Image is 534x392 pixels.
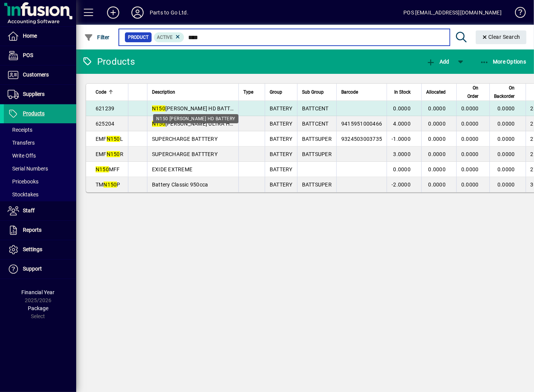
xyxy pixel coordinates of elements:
[341,121,382,127] span: 9415951000466
[104,182,117,188] em: N150
[4,201,76,220] a: Staff
[152,88,175,96] span: Description
[152,88,234,96] div: Description
[96,88,123,96] div: Code
[428,182,446,188] span: 0.0000
[4,46,76,65] a: POS
[497,166,515,172] span: 0.0000
[393,151,411,157] span: 3.0000
[23,91,45,97] span: Suppliers
[96,88,106,96] span: Code
[157,35,173,40] span: Active
[23,266,42,272] span: Support
[428,136,446,142] span: 0.0000
[4,240,76,259] a: Settings
[4,136,76,149] a: Transfers
[302,136,332,142] span: BATTSUPER
[96,151,123,157] span: EMF R
[125,6,150,19] button: Profile
[302,182,332,188] span: BATTSUPER
[4,221,76,240] a: Reports
[23,52,33,58] span: POS
[28,305,48,311] span: Package
[461,121,479,127] span: 0.0000
[476,30,527,44] button: Clear
[482,34,521,40] span: Clear Search
[243,88,253,96] span: Type
[96,166,109,172] em: N150
[152,121,165,127] em: N150
[4,162,76,175] a: Serial Numbers
[152,166,192,172] span: EXIDE EXTREME
[461,84,479,100] span: On Order
[243,88,260,96] div: Type
[8,153,36,159] span: Write Offs
[403,6,502,19] div: POS [EMAIL_ADDRESS][DOMAIN_NAME]
[461,105,479,112] span: 0.0000
[96,105,115,112] span: 621239
[461,151,479,157] span: 0.0000
[392,182,411,188] span: -2.0000
[4,65,76,84] a: Customers
[152,151,217,157] span: SUPERCHARGE BATTTERY
[461,166,479,172] span: 0.0000
[153,114,238,123] div: N150 [PERSON_NAME] HD BATTERY
[270,121,293,127] span: BATTERY
[4,85,76,104] a: Suppliers
[4,188,76,201] a: Stocktakes
[494,84,515,100] span: On Backorder
[497,105,515,112] span: 0.0000
[4,175,76,188] a: Pricebooks
[424,55,451,69] button: Add
[23,110,45,116] span: Products
[96,166,120,172] span: MFF
[428,151,446,157] span: 0.0000
[82,30,112,44] button: Filter
[497,182,515,188] span: 0.0000
[497,136,515,142] span: 0.0000
[8,140,35,146] span: Transfers
[394,88,411,96] span: In Stock
[341,88,382,96] div: Barcode
[302,88,324,96] span: Sub Group
[480,59,526,65] span: More Options
[270,182,293,188] span: BATTERY
[392,88,417,96] div: In Stock
[428,105,446,112] span: 0.0000
[96,121,115,127] span: 625204
[270,166,293,172] span: BATTERY
[461,182,479,188] span: 0.0000
[84,34,110,40] span: Filter
[302,105,329,112] span: BATTCENT
[23,72,49,78] span: Customers
[152,105,165,112] em: N150
[270,88,293,96] div: Group
[23,207,35,214] span: Staff
[82,56,135,68] div: Products
[426,88,452,96] div: Allocated
[461,84,486,100] div: On Order
[302,88,332,96] div: Sub Group
[393,166,411,172] span: 0.0000
[341,136,382,142] span: 9324503003735
[392,136,411,142] span: -1.0000
[101,6,125,19] button: Add
[478,55,528,69] button: More Options
[302,121,329,127] span: BATTCENT
[426,59,449,65] span: Add
[270,105,293,112] span: BATTERY
[497,151,515,157] span: 0.0000
[128,33,149,41] span: Product
[152,136,217,142] span: SUPERCHARGE BATTTERY
[107,151,120,157] em: N150
[393,121,411,127] span: 4.0000
[23,246,42,252] span: Settings
[426,88,446,96] span: Allocated
[152,182,208,188] span: Battery Classic 950cca
[150,6,189,19] div: Parts to Go Ltd.
[8,127,32,133] span: Receipts
[23,227,42,233] span: Reports
[428,166,446,172] span: 0.0000
[107,136,120,142] em: N150
[22,289,55,295] span: Financial Year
